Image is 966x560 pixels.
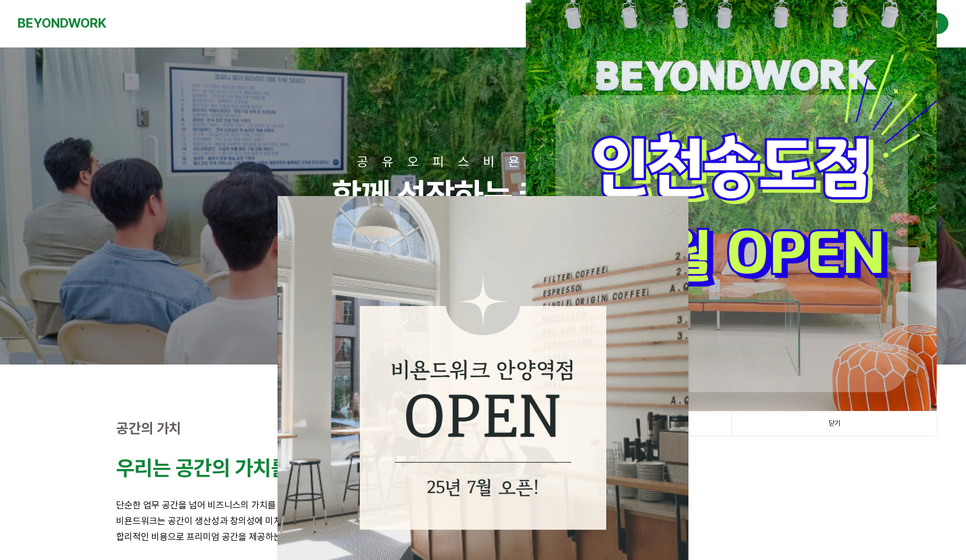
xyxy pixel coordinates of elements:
strong: 우리는 공간의 가치를 높입니다. [116,456,372,481]
p: 합리적인 비용으로 프리미엄 공간을 제공하는 것이 비욘드워크의 철학입니다. [116,529,850,545]
strong: 공간의 가치 [116,420,181,437]
p: 비욘드워크는 공간이 생산성과 창의성에 미치는 영향을 잘 알고 있습니다. [116,513,850,529]
a: BEYONDWORK [18,12,106,34]
p: 단순한 업무 공간을 넘어 비즈니스의 가치를 높이는 영감의 공간을 만듭니다. [116,497,850,513]
a: 닫기 [731,411,937,436]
